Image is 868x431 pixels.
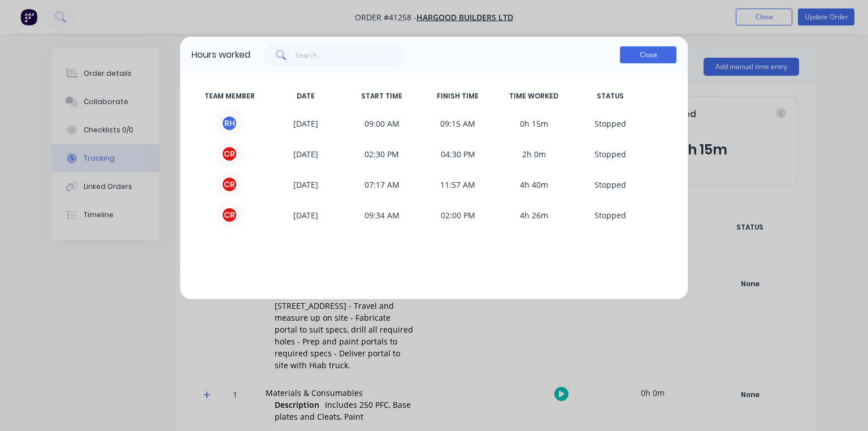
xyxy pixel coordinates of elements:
span: 0h 15m [496,115,572,132]
span: 02:00 PM [420,206,496,223]
span: 4h 40m [496,176,572,193]
div: C R [221,145,238,162]
span: STATUS [572,91,648,101]
span: 09:00 AM [344,115,420,132]
span: TEAM MEMBER [192,91,268,101]
span: S topped [572,176,648,193]
span: S topped [572,115,648,132]
span: 04:30 PM [420,145,496,162]
button: Close [620,46,676,63]
span: [DATE] [268,115,344,132]
span: 2h 0m [496,145,572,162]
div: Hours worked [192,48,250,62]
span: 07:17 AM [344,176,420,193]
span: START TIME [344,91,420,101]
span: DATE [268,91,344,101]
span: 09:15 AM [420,115,496,132]
span: [DATE] [268,206,344,223]
span: [DATE] [268,145,344,162]
input: Search... [296,44,406,66]
span: 4h 26m [496,206,572,223]
span: 02:30 PM [344,145,420,162]
span: 09:34 AM [344,206,420,223]
span: 11:57 AM [420,176,496,193]
span: [DATE] [268,176,344,193]
span: FINISH TIME [420,91,496,101]
div: C R [221,176,238,193]
div: R H [221,115,238,132]
div: C R [221,206,238,223]
span: S topped [572,145,648,162]
span: S topped [572,206,648,223]
span: TIME WORKED [496,91,572,101]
